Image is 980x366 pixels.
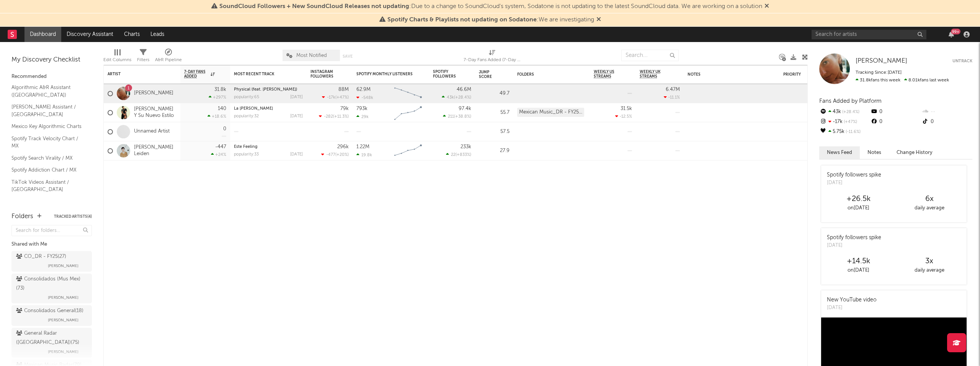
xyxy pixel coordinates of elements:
div: +297 % [209,95,226,100]
button: News Feed [819,146,860,159]
div: 31.5k [621,106,632,111]
span: -17k [327,96,335,100]
span: Weekly US Streams [594,70,621,79]
div: on [DATE] [823,204,894,213]
div: +24 % [211,152,226,157]
div: Edit Columns [103,55,131,65]
div: [DATE] [290,114,303,118]
span: [PERSON_NAME] [48,316,78,325]
span: Tracking Since: [DATE] [856,70,902,75]
span: Dismiss [764,3,769,10]
div: 6.47M [666,87,680,92]
div: 1.22M [356,144,369,149]
div: A&R Pipeline [155,55,182,65]
div: 29k [356,114,369,119]
div: Physical (feat. Troye Sivan) [234,87,303,92]
a: [PERSON_NAME] Y Su Nuevo Estilo [134,106,176,119]
span: 7-Day Fans Added [184,70,209,79]
div: 99 + [951,29,960,34]
span: +11.3 % [334,115,348,119]
div: 79k [340,106,349,111]
div: Este Feeling [234,145,303,149]
a: Consolidados (Mus Mex)(73)[PERSON_NAME] [11,274,92,303]
div: New YouTube video [827,296,877,304]
span: +833 % [457,153,470,157]
span: Most Notified [296,53,327,58]
button: Tracked Artists(4) [54,215,92,219]
div: daily average [894,204,965,213]
div: -548k [356,95,373,100]
div: Folders [517,72,575,77]
div: -- [921,107,972,117]
a: [PERSON_NAME] [856,57,907,65]
div: on [DATE] [823,266,894,275]
a: Este Feeling [234,145,258,149]
div: Recommended [11,72,92,81]
div: +18.6 % [207,114,226,119]
button: Untrack [952,57,972,65]
div: Notes [688,72,764,77]
a: Leads [145,27,170,42]
a: Spotify Track Velocity Chart / MX [11,134,84,150]
a: Dashboard [24,27,61,42]
div: 6 x [894,194,965,204]
div: Edit Columns [103,46,131,68]
div: Artist [108,72,165,76]
span: : We are investigating [387,17,594,23]
div: daily average [894,266,965,275]
div: 62.9M [356,87,371,92]
div: Folders [11,212,33,221]
button: 99+ [949,31,954,37]
a: [PERSON_NAME] [134,90,173,97]
svg: Chart title [391,141,425,160]
div: Consolidados General ( 18 ) [16,306,83,316]
a: Discovery Assistant [61,27,119,42]
div: ( ) [442,95,471,100]
a: Consolidados General(18)[PERSON_NAME] [11,305,92,326]
div: Spotify Monthly Listeners [356,72,414,76]
svg: Chart title [391,103,425,122]
div: 233k [461,144,471,149]
span: SoundCloud Followers + New SoundCloud Releases not updating [219,3,409,10]
div: [DATE] [290,95,303,99]
a: CO_DR - FY25(27)[PERSON_NAME] [11,251,92,272]
div: Filters [137,46,149,68]
span: Fans Added by Platform [819,98,882,104]
div: 793k [356,106,367,111]
span: [PERSON_NAME] [856,58,907,64]
div: [DATE] [290,152,303,157]
div: 88M [338,87,349,92]
span: +47 % [336,96,348,100]
div: 0 [870,117,921,127]
div: Mexican Music_DR - FY25 (86) [517,108,584,117]
span: [PERSON_NAME] [48,261,78,270]
div: -11.1 % [664,95,680,100]
div: [DATE] [827,179,881,187]
span: 211 [448,115,454,119]
div: 0 [921,117,972,127]
div: 57.5 [479,127,510,136]
span: -11.6 % [844,130,861,134]
div: +26.5k [823,194,894,204]
div: 55.7 [479,108,510,117]
span: [PERSON_NAME] [48,293,78,302]
div: +14.5k [823,257,894,266]
div: ( ) [322,95,349,100]
a: Unnamed Artist [134,128,170,135]
div: 5.75k [819,127,870,137]
div: A&R Pipeline [155,46,182,68]
span: 43k [447,96,454,100]
div: 7-Day Fans Added (7-Day Fans Added) [464,46,521,68]
div: ( ) [446,152,471,157]
a: Algorithmic A&R Assistant ([GEOGRAPHIC_DATA]) [11,83,84,99]
span: 22 [451,153,456,157]
div: -447 [215,144,226,149]
a: Charts [119,27,145,42]
div: ( ) [443,114,471,119]
div: 49.7 [479,89,510,98]
a: [PERSON_NAME] Assistant / [GEOGRAPHIC_DATA] [11,103,84,118]
div: ( ) [319,114,349,119]
span: 8.01k fans last week [856,78,949,83]
div: 0 [223,126,226,131]
div: Shared with Me [11,240,92,249]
